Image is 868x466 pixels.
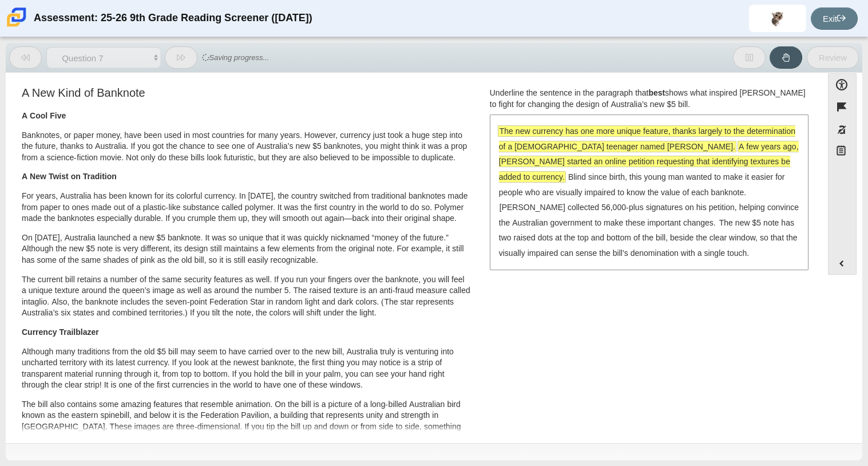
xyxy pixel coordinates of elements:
[22,274,471,319] p: The current bill retains a number of the same security features as well. If you run your fingers ...
[22,171,117,181] b: A New Twist on Tradition
[770,46,802,69] button: Raise Your Hand
[499,218,798,258] span: The new $5 note has two raised dots at the top and bottom of the bill, beside the clear window, s...
[490,88,808,110] div: Underline the sentence in the paragraph that shows what inspired [PERSON_NAME] to fight for chang...
[22,232,471,266] p: On [DATE], Australia launched a new $5 banknote. It was so unique that it was quickly nicknamed “...
[22,130,471,164] p: Banknotes, or paper money, have been used in most countries for many years. However, currency jus...
[22,86,471,99] h3: A New Kind of Banknote
[499,172,785,198] span: Blind since birth, this young man wanted to make it easier for people who are visually impaired t...
[829,252,856,274] button: Expand menu. Displays the button labels.
[828,73,857,96] button: Open Accessibility Menu
[5,21,29,31] a: Carmen School of Science & Technology
[498,125,795,152] span: The new currency has one more unique feature, thanks largely to the determination of a [DEMOGRAPH...
[768,9,787,27] img: ariana.salgado.OsJfE1
[807,46,859,69] button: Review
[499,126,795,152] span: The new currency has one more unique feature, thanks largely to the determination of a [DEMOGRAPH...
[5,5,29,29] img: Carmen School of Science & Technology
[499,171,785,198] span: Blind since birth, this young man wanted to make it easier for people who are visually impaired t...
[22,110,66,121] b: A Cool Five
[11,73,817,433] div: Assessment items
[498,202,799,228] span: [PERSON_NAME] collected 56,000-plus signatures on his petition, helping convince the Australian g...
[828,141,857,164] button: Notepad
[202,49,269,66] span: Saving progress...
[828,96,857,118] button: Flag item
[828,119,857,141] button: Toggle response masking
[499,141,799,183] span: A few years ago, [PERSON_NAME] started an online petition requesting that identifying textures be...
[499,141,799,182] span: A few years ago, [PERSON_NAME] started an online petition requesting that identifying textures be...
[649,88,665,98] b: best
[811,7,858,30] a: Exit
[22,327,99,337] b: Currency Trailblazer
[22,191,471,224] p: For years, Australia has been known for its colorful currency. In [DATE], the country switched fr...
[34,5,312,32] div: Assessment: 25-26 9th Grade Reading Screener ([DATE])
[499,202,799,228] span: [PERSON_NAME] collected 56,000-plus signatures on his petition, helping convince the Australian g...
[22,346,471,391] p: Although many traditions from the old $5 bill may seem to have carried over to the new bill, Aust...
